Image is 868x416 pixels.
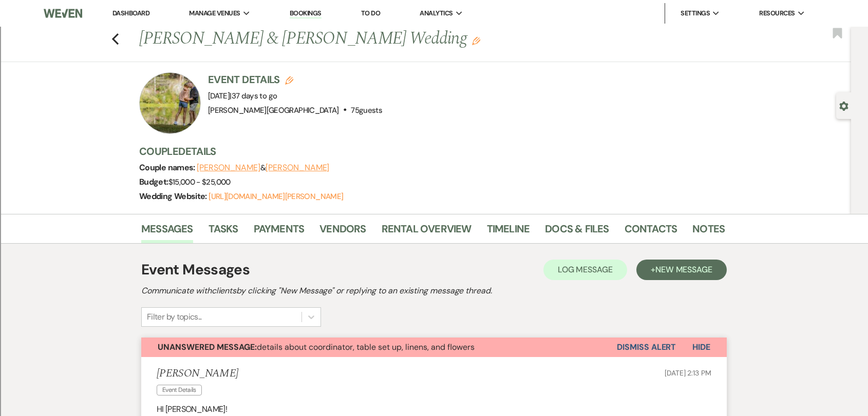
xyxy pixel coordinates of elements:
[290,9,322,18] a: Bookings
[361,9,380,17] a: To Do
[420,8,452,18] span: Analytics
[112,9,149,17] a: Dashboard
[189,8,240,18] span: Manage Venues
[681,8,710,18] span: Settings
[44,3,83,24] img: Weven Logo
[759,8,795,18] span: Resources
